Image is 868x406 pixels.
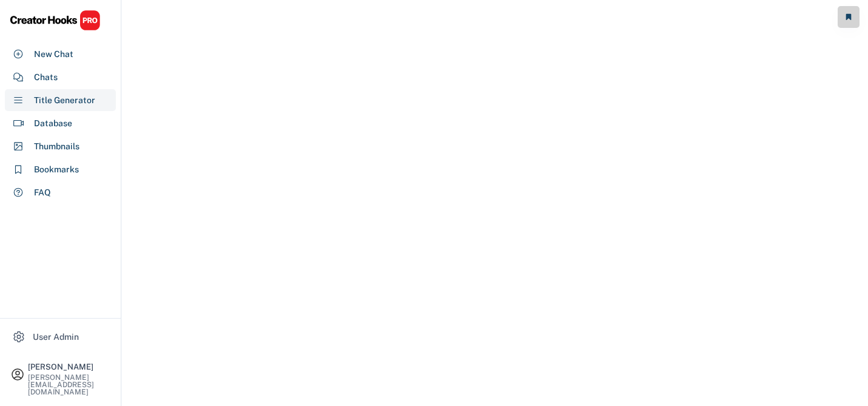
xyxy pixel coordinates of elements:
[34,186,51,199] div: FAQ
[34,48,73,61] div: New Chat
[34,94,95,107] div: Title Generator
[33,331,79,343] div: User Admin
[28,374,110,396] div: [PERSON_NAME][EMAIL_ADDRESS][DOMAIN_NAME]
[34,163,79,176] div: Bookmarks
[34,71,58,84] div: Chats
[10,10,101,31] img: CHPRO%20Logo.svg
[28,363,110,371] div: [PERSON_NAME]
[34,117,72,130] div: Database
[34,140,79,153] div: Thumbnails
